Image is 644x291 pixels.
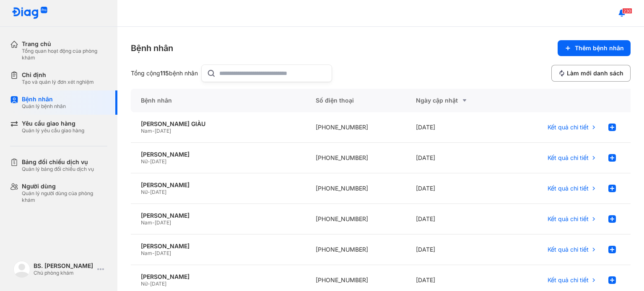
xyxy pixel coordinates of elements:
span: Kết quả chi tiết [548,154,589,162]
div: [PERSON_NAME] [141,273,296,281]
div: [PHONE_NUMBER] [306,234,405,265]
div: Quản lý người dùng của phòng khám [22,190,107,203]
div: [DATE] [406,173,506,204]
div: Tổng quan hoạt động của phòng khám [22,48,107,61]
span: Nữ [141,189,148,195]
div: Bảng đối chiếu dịch vụ [22,158,94,166]
div: [PHONE_NUMBER] [306,173,405,204]
div: Trang chủ [22,40,107,48]
div: [PHONE_NUMBER] [306,204,405,234]
div: Quản lý bảng đối chiếu dịch vụ [22,166,94,173]
div: Bệnh nhân [22,95,66,103]
span: - [152,219,155,226]
div: Tổng cộng bệnh nhân [131,70,198,77]
span: Nữ [141,281,148,287]
span: [DATE] [155,219,171,226]
div: [DATE] [406,143,506,173]
span: 230 [622,8,632,14]
div: [PERSON_NAME] GIÀU [141,120,296,128]
span: 115 [160,70,169,77]
div: [PERSON_NAME] [141,242,296,250]
span: [DATE] [150,281,166,287]
div: Quản lý yêu cầu giao hàng [22,127,84,134]
img: logo [13,261,30,278]
div: [PERSON_NAME] [141,212,296,219]
div: Người dùng [22,183,107,190]
span: Nam [141,219,152,226]
img: logo [12,7,48,20]
span: Thêm bệnh nhân [575,44,624,52]
div: Chủ phòng khám [34,270,94,276]
span: Kết quả chi tiết [548,276,589,284]
span: [DATE] [155,250,171,256]
span: Làm mới danh sách [567,70,623,77]
div: [DATE] [406,234,506,265]
span: - [152,250,155,256]
span: [DATE] [150,158,166,165]
div: Bệnh nhân [131,42,173,54]
div: BS. [PERSON_NAME] [34,262,94,270]
span: Kết quả chi tiết [548,185,589,192]
div: Ngày cập nhật [416,95,496,106]
div: Bệnh nhân [131,89,306,112]
div: Chỉ định [22,71,94,79]
div: [PERSON_NAME] [141,151,296,158]
button: Làm mới danh sách [551,65,631,82]
div: [DATE] [406,112,506,143]
span: Kết quả chi tiết [548,215,589,223]
div: [DATE] [406,204,506,234]
span: [DATE] [150,189,166,195]
div: [PHONE_NUMBER] [306,143,405,173]
div: Tạo và quản lý đơn xét nghiệm [22,79,94,85]
div: [PERSON_NAME] [141,181,296,189]
span: Nam [141,128,152,134]
div: Yêu cầu giao hàng [22,120,84,127]
span: - [152,128,155,134]
span: Kết quả chi tiết [548,246,589,253]
span: - [148,158,150,165]
span: - [148,189,150,195]
span: [DATE] [155,128,171,134]
span: - [148,281,150,287]
span: Kết quả chi tiết [548,124,589,131]
div: Quản lý bệnh nhân [22,103,66,110]
button: Thêm bệnh nhân [558,40,631,56]
div: [PHONE_NUMBER] [306,112,405,143]
span: Nữ [141,158,148,165]
div: Số điện thoại [306,89,405,112]
span: Nam [141,250,152,256]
